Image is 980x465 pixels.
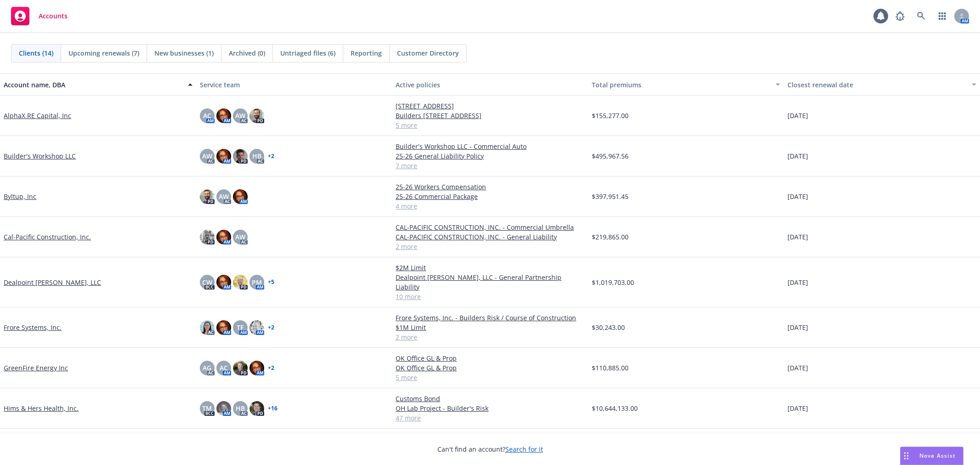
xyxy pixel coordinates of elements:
span: Clients (14) [19,48,53,58]
img: photo [233,275,248,289]
a: 10 more [396,292,584,301]
img: photo [216,401,231,416]
div: Drag to move [901,447,912,465]
a: Switch app [933,7,952,25]
span: [DATE] [787,323,808,332]
a: Builder's Workshop LLC [4,151,76,161]
span: [DATE] [787,278,808,287]
img: photo [200,320,215,335]
a: Report a Bug [891,7,909,25]
a: OK Office GL & Prop [396,363,584,373]
a: Accounts [7,3,71,29]
a: [STREET_ADDRESS] [396,101,584,111]
span: Can't find an account? [437,444,543,454]
span: [DATE] [787,151,808,161]
span: $495,967.56 [592,151,629,161]
a: GreenFire Energy Inc [4,363,68,373]
button: Closest renewal date [784,74,980,96]
button: Service team [196,74,392,96]
a: Builders [STREET_ADDRESS] [396,111,584,120]
img: photo [200,230,215,244]
span: $30,243.00 [592,323,625,332]
a: Dealpoint [PERSON_NAME], LLC [4,278,101,287]
img: photo [249,108,264,123]
a: OH Lab Project - Builder's Risk [396,403,584,413]
a: + 2 [268,153,274,159]
span: [DATE] [787,111,808,120]
span: [DATE] [787,403,808,413]
span: AC [220,363,228,373]
span: [DATE] [787,232,808,242]
a: + 5 [268,279,274,285]
a: 25-26 Commercial Package [396,192,584,201]
img: photo [233,189,248,204]
img: photo [249,361,264,375]
a: + 2 [268,365,274,371]
span: AW [219,192,229,201]
a: 25-26 General Liability Policy [396,151,584,161]
span: Nova Assist [919,452,956,459]
span: AW [202,151,212,161]
img: photo [216,275,231,289]
span: $110,885.00 [592,363,629,373]
span: HB [252,151,261,161]
span: Reporting [351,48,382,58]
span: AC [203,111,211,120]
a: 5 more [396,120,584,130]
a: + 2 [268,325,274,330]
img: photo [216,149,231,164]
a: Search [912,7,930,25]
a: 47 more [396,413,584,423]
img: photo [249,320,264,335]
a: $1M Limit [396,323,584,332]
a: $2M Limit [396,263,584,272]
span: Untriaged files (6) [280,48,335,58]
span: $1,019,703.00 [592,278,634,287]
img: photo [233,149,248,164]
span: Customer Directory [397,48,459,58]
a: Frore Systems, Inc. - Builders Risk / Course of Construction [396,313,584,323]
a: 4 more [396,201,584,211]
img: photo [216,230,231,244]
span: TF [237,323,244,332]
a: OK Office GL & Prop [396,353,584,363]
a: 5 more [396,373,584,382]
a: CAL-PACIFIC CONSTRUCTION, INC. - Commercial Umbrella [396,222,584,232]
div: Account name, DBA [4,80,182,90]
span: CW [202,278,212,287]
a: Byltup, Inc [4,192,36,201]
a: 2 more [396,242,584,251]
span: TM [202,403,212,413]
button: Total premiums [588,74,784,96]
div: Total premiums [592,80,770,90]
a: Frore Systems, Inc. [4,323,62,332]
div: Service team [200,80,389,90]
a: Hims & Hers Health, Inc. [4,403,79,413]
div: Active policies [396,80,584,90]
span: $10,644,133.00 [592,403,638,413]
span: Accounts [39,12,68,20]
span: [DATE] [787,192,808,201]
a: + 16 [268,406,278,411]
a: Customs Bond [396,394,584,403]
a: 7 more [396,161,584,170]
span: Archived (0) [229,48,265,58]
span: AG [203,363,211,373]
span: AW [235,111,245,120]
a: 25-26 Workers Compensation [396,182,584,192]
img: photo [216,108,231,123]
img: photo [200,189,215,204]
a: Dealpoint [PERSON_NAME], LLC - General Partnership Liability [396,272,584,292]
div: Closest renewal date [787,80,966,90]
a: Cal-Pacific Construction, Inc. [4,232,91,242]
img: photo [233,361,248,375]
span: New businesses (1) [154,48,214,58]
span: AW [235,232,245,242]
span: PM [252,278,262,287]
